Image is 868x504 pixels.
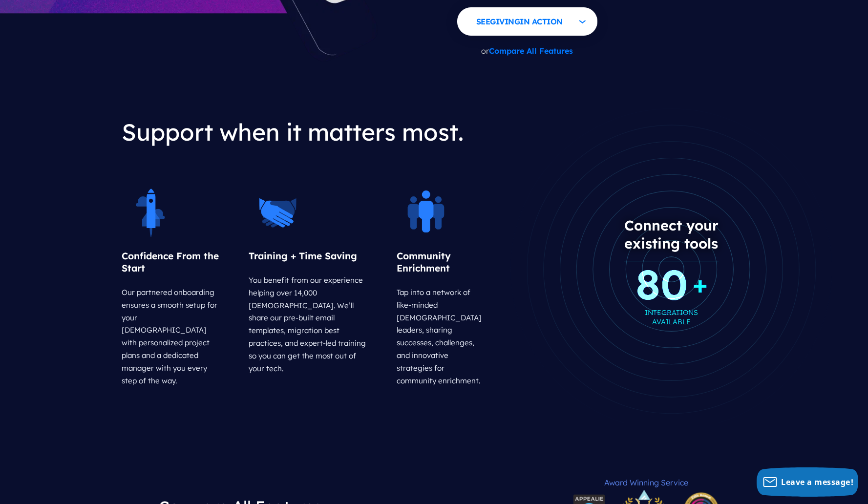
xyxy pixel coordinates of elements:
[122,242,219,282] h3: Confidence From the Start
[624,209,719,261] h3: Connect your existing tools
[122,184,180,242] img: pp-icon-launch.png
[489,46,573,56] a: Compare All Features
[122,110,497,154] h2: Support when it matters most.
[397,184,455,242] img: pp-icon-community.png
[781,477,853,487] span: Leave a message!
[249,184,307,242] img: pp-icon-partners.png
[635,276,708,331] h4: integrations available
[249,242,367,270] h3: Training + Time Saving
[397,242,482,282] h3: Community Enrichment
[757,467,858,497] button: Leave a message!
[397,282,482,391] p: Tap into a network of like-minded [DEMOGRAPHIC_DATA] leaders, sharing successes, challenges, and ...
[635,280,708,289] b: 80
[457,7,597,36] button: SeeGivingin Action
[457,40,597,62] p: or
[122,282,219,391] p: Our partnered onboarding ensures a smooth setup for your [DEMOGRAPHIC_DATA] with personalized pro...
[693,268,708,300] i: +
[490,17,520,26] span: Giving
[249,270,367,379] p: You benefit from our experience helping over 14,000 [DEMOGRAPHIC_DATA]. We’ll share our pre-built...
